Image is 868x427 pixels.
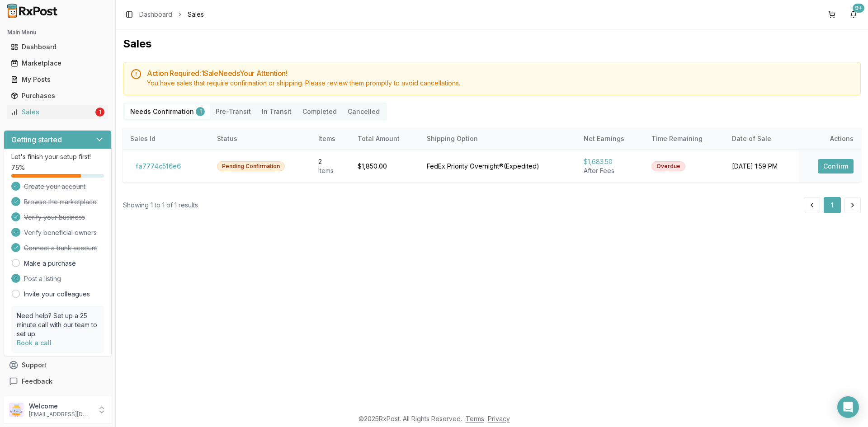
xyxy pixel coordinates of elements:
a: Dashboard [139,10,172,19]
button: Purchases [4,89,112,103]
button: Dashboard [4,40,112,54]
div: 1 [95,108,104,117]
div: You have sales that require confirmation or shipping. Please review them promptly to avoid cancel... [147,79,853,88]
h5: Action Required: 1 Sale Need s Your Attention! [147,70,853,77]
img: User avatar [9,403,24,417]
div: Sales [11,108,94,117]
a: My Posts [7,71,108,88]
div: $1,850.00 [358,162,413,171]
div: After Fees [584,166,637,175]
button: Support [4,357,112,373]
h3: Getting started [11,134,62,145]
span: Sales [188,10,204,19]
p: Welcome [29,402,92,411]
th: Status [210,128,311,150]
p: Need help? Set up a 25 minute call with our team to set up. [17,311,99,338]
p: [EMAIL_ADDRESS][DOMAIN_NAME] [29,411,92,418]
span: Browse the marketplace [24,197,97,206]
h2: Main Menu [7,29,108,36]
th: Net Earnings [576,128,644,150]
span: Verify your business [24,213,85,222]
div: Purchases [11,91,104,100]
div: FedEx Priority Overnight® ( Expedited ) [427,162,569,171]
span: Post a listing [24,274,61,283]
th: Shipping Option [420,128,576,150]
div: 1 [196,107,205,116]
div: 9+ [853,4,864,13]
div: Item s [318,166,343,175]
th: Items [311,128,350,150]
span: Create your account [24,182,85,191]
button: Sales1 [4,105,112,119]
a: Purchases [7,88,108,104]
h1: Sales [123,37,861,51]
button: 9+ [846,7,861,22]
button: Pre-Transit [210,104,256,119]
button: Needs Confirmation [125,104,210,119]
th: Total Amount [350,128,420,150]
div: Pending Confirmation [217,161,285,171]
th: Date of Sale [725,128,799,150]
div: $1,683.50 [584,157,637,166]
button: In Transit [256,104,297,119]
span: Verify beneficial owners [24,228,97,237]
a: Invite your colleagues [24,290,90,299]
th: Time Remaining [644,128,725,150]
a: Dashboard [7,39,108,55]
a: Marketplace [7,55,108,71]
span: Connect a bank account [24,244,97,253]
div: Showing 1 to 1 of 1 results [123,201,198,210]
a: Make a purchase [24,259,76,268]
div: Overdue [651,161,685,171]
span: 75 % [11,163,25,172]
th: Sales Id [123,128,210,150]
button: 1 [824,197,841,213]
div: Dashboard [11,42,104,52]
button: Confirm [818,159,854,174]
div: 2 [318,157,343,166]
div: Marketplace [11,59,104,68]
a: Terms [466,415,484,422]
span: Feedback [22,377,52,386]
a: Privacy [488,415,510,422]
div: Open Intercom Messenger [837,396,859,418]
button: Completed [297,104,342,119]
button: Marketplace [4,56,112,70]
nav: breadcrumb [139,10,204,19]
p: Let's finish your setup first! [11,152,104,161]
button: Cancelled [342,104,385,119]
img: RxPost Logo [4,4,61,18]
a: Sales1 [7,104,108,120]
button: My Posts [4,72,112,87]
a: Book a call [17,339,52,347]
button: fa7774c516e6 [130,159,186,174]
div: My Posts [11,75,104,84]
button: Feedback [4,373,112,389]
th: Actions [799,128,861,150]
div: [DATE] 1:59 PM [732,162,792,171]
